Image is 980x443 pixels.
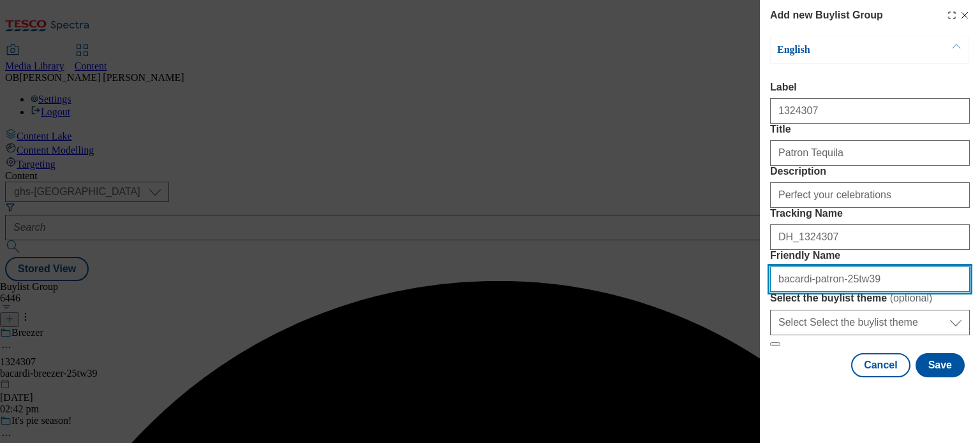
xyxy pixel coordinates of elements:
[851,353,910,377] button: Cancel
[770,182,970,208] input: Enter Description
[770,8,970,377] div: Modal
[770,250,970,261] label: Friendly Name
[916,353,965,377] button: Save
[770,98,970,124] input: Enter Label
[890,293,933,303] span: ( optional )
[770,140,970,166] input: Enter Title
[770,266,970,292] input: Enter Friendly Name
[770,166,970,177] label: Description
[777,43,911,56] p: English
[770,292,970,305] label: Select the buylist theme
[770,224,970,250] input: Enter Tracking Name
[770,8,883,23] h4: Add new Buylist Group
[770,208,970,219] label: Tracking Name
[770,82,970,93] label: Label
[770,124,970,135] label: Title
